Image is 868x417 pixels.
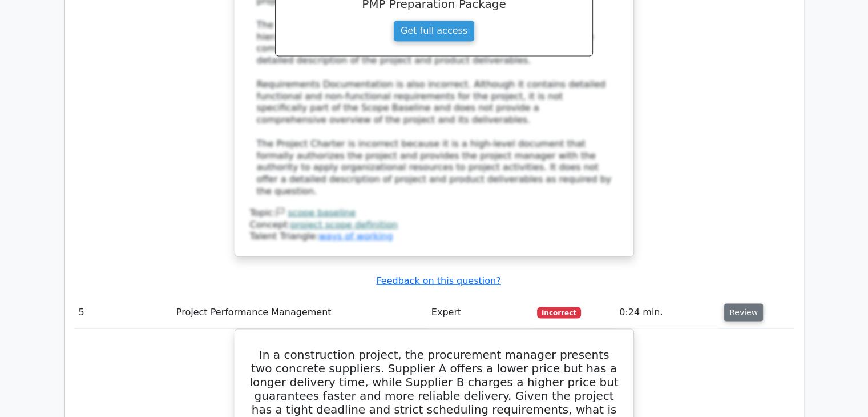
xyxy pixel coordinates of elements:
td: Project Performance Management [172,296,427,328]
a: Get full access [393,20,475,42]
a: ways of working [318,230,393,241]
div: Topic: [250,207,619,219]
button: Review [724,303,763,321]
td: Expert [427,296,532,328]
td: 5 [74,296,172,328]
a: Feedback on this question? [376,275,500,286]
span: Incorrect [537,307,581,318]
div: Talent Triangle: [250,207,619,242]
a: scope baseline [288,207,356,218]
a: project scope definition [290,219,398,230]
div: Concept: [250,219,619,231]
td: 0:24 min. [615,296,720,328]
